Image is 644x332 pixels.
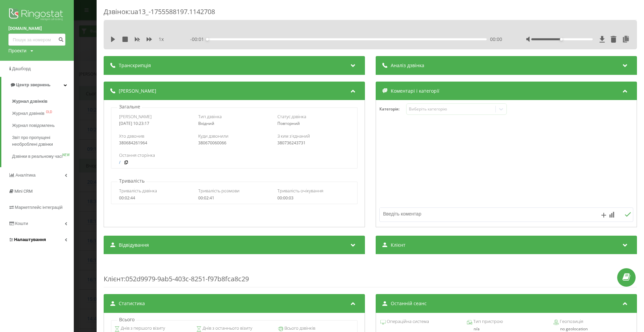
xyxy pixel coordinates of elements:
[8,34,65,46] input: Пошук за номером
[198,196,270,200] div: 00:02:41
[119,300,145,307] span: Статистика
[15,205,63,210] span: Маркетплейс інтеграцій
[472,318,503,325] span: Тип пристрою
[12,132,74,150] a: Звіт про пропущені необроблені дзвінки
[14,237,46,242] span: Налаштування
[117,316,136,323] p: Всього
[277,196,350,200] div: 00:00:03
[119,121,191,126] div: [DATE] 10:23:17
[12,66,31,71] span: Дашборд
[190,36,207,43] span: - 00:01
[379,107,406,111] h4: Категорія :
[12,150,74,162] a: Дзвінки в реальному часіNEW
[198,133,228,139] span: Куди дзвонили
[277,141,350,145] div: 380736243731
[117,178,146,184] p: Тривалість
[12,134,70,148] span: Звіт про пропущені необроблені дзвінки
[119,196,191,200] div: 00:02:44
[8,47,26,54] div: Проекти
[391,300,427,307] span: Останній сеанс
[1,77,74,93] a: Центр звернень
[159,36,164,43] span: 1 x
[409,106,493,112] div: Виберіть категорію
[198,113,222,120] span: Тип дзвінка
[386,318,429,325] span: Операційна система
[117,103,142,110] p: Загальне
[14,189,33,194] span: Mini CRM
[12,107,74,120] a: Журнал дзвінківOLD
[119,133,144,139] span: Хто дзвонив
[119,141,191,145] div: 380684261964
[119,160,120,165] a: /
[198,188,239,194] span: Тривалість розмови
[198,121,214,126] span: Вхідний
[277,113,306,120] span: Статус дзвінка
[391,242,406,248] span: Клієнт
[15,221,28,226] span: Кошти
[119,88,156,94] span: [PERSON_NAME]
[553,327,632,331] div: no geolocation
[119,113,152,120] span: [PERSON_NAME]
[119,62,151,69] span: Транскрипція
[560,38,563,41] div: Accessibility label
[277,121,300,126] span: Повторний
[467,327,546,331] div: n/a
[277,188,323,194] span: Тривалість очікування
[391,62,424,69] span: Аналіз дзвінка
[119,242,149,248] span: Відвідування
[15,173,36,178] span: Аналiтика
[12,110,44,117] span: Журнал дзвінків
[119,152,155,158] span: Остання сторінка
[12,153,62,160] span: Дзвінки в реальному часі
[198,141,270,145] div: 380670060066
[12,120,74,132] a: Журнал повідомлень
[206,38,209,41] div: Accessibility label
[202,325,252,332] span: Днів з останнього візиту
[12,122,55,129] span: Журнал повідомлень
[559,318,583,325] span: Геопозиція
[283,325,315,332] span: Всього дзвінків
[8,7,65,23] img: Ringostat logo
[104,261,637,287] div: : 052d9979-9ab5-403c-8251-f97b8fca8c29
[490,36,502,43] span: 00:00
[119,188,157,194] span: Тривалість дзвінка
[104,7,637,20] div: Дзвінок : ua13_-1755588197.1142708
[8,25,65,32] a: [DOMAIN_NAME]
[277,133,310,139] span: З ким з'єднаний
[120,325,165,332] span: Днів з першого візиту
[391,88,439,94] span: Коментарі і категорії
[16,82,50,87] span: Центр звернень
[12,95,74,107] a: Журнал дзвінків
[104,274,124,283] span: Клієнт
[12,98,48,105] span: Журнал дзвінків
